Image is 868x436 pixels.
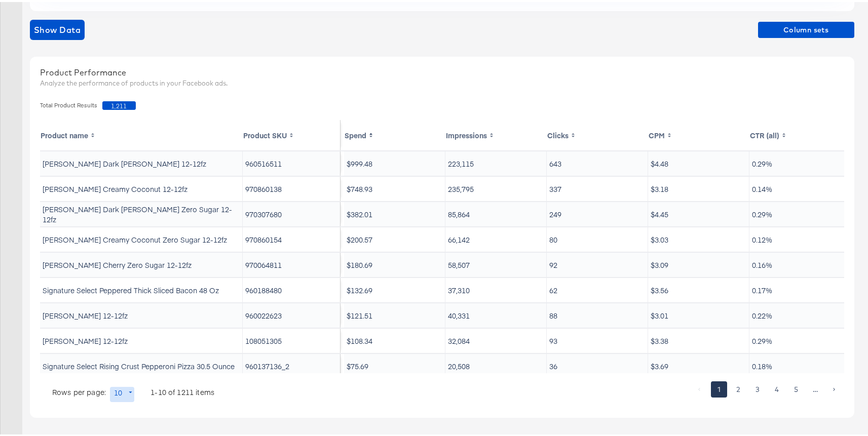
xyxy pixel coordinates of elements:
[648,200,749,224] td: $4.45
[445,352,547,376] td: 20,508
[445,251,547,275] td: 58,507
[344,225,445,250] td: $200.57
[445,118,547,148] th: Toggle SortBy
[749,149,851,174] td: 0.29%
[711,379,727,395] button: page 1
[749,225,851,250] td: 0.12%
[445,225,547,250] td: 66,142
[243,276,341,300] td: 960188480
[40,99,102,108] span: Total Product Results
[648,175,749,199] td: $3.18
[648,225,749,250] td: $3.03
[344,149,445,174] td: $999.48
[445,276,547,300] td: 37,310
[762,22,850,34] span: Column sets
[40,251,243,275] td: [PERSON_NAME] Cherry Zero Sugar 12-12fz
[690,379,844,395] nav: pagination navigation
[648,276,749,300] td: $3.56
[34,21,81,35] span: Show Data
[344,118,445,148] th: Toggle SortBy
[648,118,749,148] th: Toggle SortBy
[749,175,851,199] td: 0.14%
[648,251,749,275] td: $3.09
[243,251,341,275] td: 970064811
[102,99,136,108] span: 1,211
[445,200,547,224] td: 85,864
[648,301,749,326] td: $3.01
[445,175,547,199] td: 235,795
[243,327,341,351] td: 108051305
[749,352,851,376] td: 0.18%
[243,352,341,376] td: 960137136_2
[445,301,547,326] td: 40,331
[40,175,243,199] td: [PERSON_NAME] Creamy Coconut 12-12fz
[243,225,341,250] td: 970860154
[547,200,648,224] td: 249
[749,251,851,275] td: 0.16%
[547,251,648,275] td: 92
[749,327,851,351] td: 0.29%
[40,149,243,174] td: [PERSON_NAME] Dark [PERSON_NAME] 12-12fz
[547,149,648,174] td: 643
[150,385,214,395] p: 1-10 of 1211 items
[243,301,341,326] td: 960022623
[445,327,547,351] td: 32,084
[749,379,766,395] button: Go to page 3
[344,301,445,326] td: $121.51
[547,118,648,148] th: Toggle SortBy
[40,352,243,376] td: Signature Select Rising Crust Pepperoni Pizza 30.5 Ounce
[547,352,648,376] td: 36
[40,225,243,250] td: [PERSON_NAME] Creamy Coconut Zero Sugar 12-12fz
[40,65,844,76] div: Product Performance
[648,352,749,376] td: $3.69
[344,200,445,224] td: $382.01
[749,200,851,224] td: 0.29%
[344,276,445,300] td: $132.69
[730,379,746,395] button: Go to page 2
[40,276,243,300] td: Signature Select Peppered Thick Sliced Bacon 48 Oz
[52,385,106,395] p: Rows per page:
[769,379,785,395] button: Go to page 4
[243,200,341,224] td: 970307680
[547,276,648,300] td: 62
[40,301,243,326] td: [PERSON_NAME] 12-12fz
[344,352,445,376] td: $75.69
[40,118,243,148] th: Toggle SortBy
[749,276,851,300] td: 0.17%
[243,175,341,199] td: 970860138
[749,118,851,148] th: Toggle SortBy
[344,327,445,351] td: $108.34
[547,175,648,199] td: 337
[758,20,854,36] button: Column sets
[110,385,134,400] div: 10
[547,327,648,351] td: 93
[344,175,445,199] td: $748.93
[243,149,341,174] td: 960516511
[445,149,547,174] td: 223,115
[547,225,648,250] td: 80
[749,301,851,326] td: 0.22%
[243,118,341,148] th: Toggle SortBy
[40,327,243,351] td: [PERSON_NAME] 12-12fz
[40,76,844,86] div: Analyze the performance of products in your Facebook ads.
[648,327,749,351] td: $3.38
[788,379,804,395] button: Go to page 5
[547,301,648,326] td: 88
[30,18,85,38] button: showdata
[344,251,445,275] td: $180.69
[40,200,243,224] td: [PERSON_NAME] Dark [PERSON_NAME] Zero Sugar 12-12fz
[648,149,749,174] td: $4.48
[826,379,843,395] button: Go to next page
